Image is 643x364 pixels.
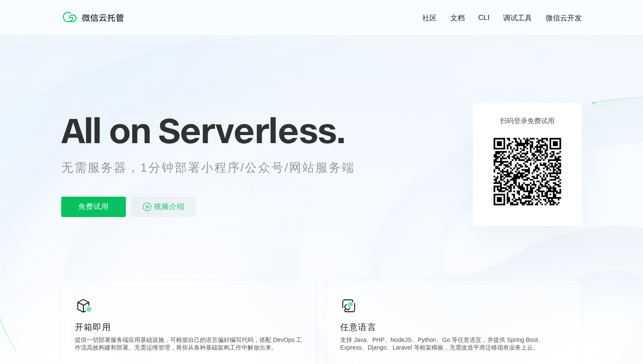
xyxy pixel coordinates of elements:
span: All on [61,109,150,152]
span: 视频介绍 [154,197,185,217]
p: 支持 Java、PHP、NodeJS、Python、Go 等任意语言，并提供 Spring Boot、Express、Django、Laravel 等框架模板，无需改造平滑迁移现有业务上云。 [340,336,568,353]
p: 无需服务器，1分钟部署小程序/公众号/网站服务端 [61,159,371,176]
a: 调试工具 [503,13,532,23]
p: 任意语言 [340,321,568,333]
img: video_play.svg [142,202,152,212]
p: 开箱即用 [75,321,303,333]
p: 提供一切部署服务端应用基础设施，可根据自己的语言偏好编写代码，搭配 DevOps 工作流高效构建和部署。无需运维管理，将你从各种基础架构工作中解放出来。 [75,336,303,353]
a: CLI [478,14,489,22]
img: 微信云托管 [61,8,129,25]
a: 微信云托管 [61,20,129,27]
a: 社区 [422,13,437,23]
p: 免费试用 [61,197,126,217]
a: 微信云开发 [546,13,582,23]
span: Serverless. [158,109,345,152]
p: 扫码登录免费试用 [500,117,555,126]
a: 文档 [450,13,465,23]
